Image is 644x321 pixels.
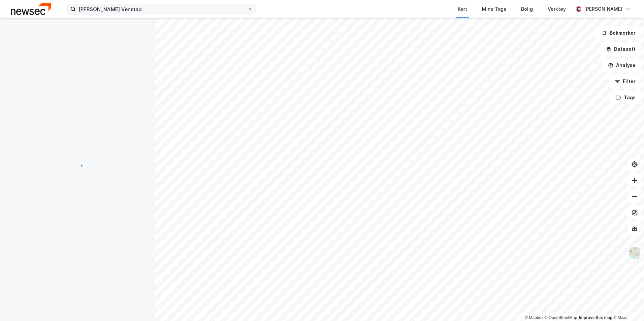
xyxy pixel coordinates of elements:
img: Z [628,247,641,259]
div: Mine Tags [482,5,506,13]
a: Improve this map [579,315,612,320]
div: [PERSON_NAME] [584,5,622,13]
button: Analyse [602,59,641,72]
div: Kontrollprogram for chat [610,289,644,321]
a: OpenStreetMap [545,315,577,320]
div: Kart [458,5,467,13]
button: Tags [610,91,641,104]
button: Bokmerker [596,26,641,40]
input: Søk på adresse, matrikkel, gårdeiere, leietakere eller personer [76,4,248,14]
div: Verktøy [548,5,566,13]
img: newsec-logo.f6e21ccffca1b3a03d2d.png [11,3,51,15]
button: Datasett [600,42,641,56]
div: Bolig [521,5,533,13]
a: Mapbox [525,315,543,320]
iframe: Chat Widget [610,289,644,321]
button: Filter [609,75,641,88]
img: spinner.a6d8c91a73a9ac5275cf975e30b51cfb.svg [72,160,83,171]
